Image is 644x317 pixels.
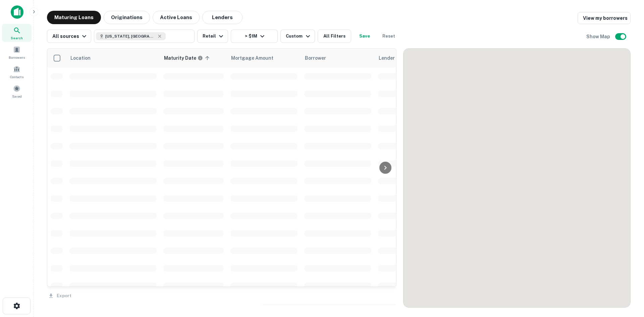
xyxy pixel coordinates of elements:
th: Lender [375,49,482,67]
div: Maturity dates displayed may be estimated. Please contact the lender for the most accurate maturi... [164,54,203,62]
button: Custom [280,30,315,43]
a: Borrowers [2,43,32,61]
button: All Filters [318,30,351,43]
h6: Maturity Date [164,54,196,62]
th: Maturity dates displayed may be estimated. Please contact the lender for the most accurate maturi... [160,49,227,67]
button: > $1M [231,30,278,43]
button: Originations [104,11,150,24]
a: View my borrowers [578,12,631,24]
th: Borrower [301,49,375,67]
a: Contacts [2,63,32,81]
h6: Show Map [586,33,611,40]
div: 0 0 [404,49,630,307]
button: Lenders [202,11,243,24]
a: Saved [2,82,32,100]
span: Contacts [10,74,23,80]
button: Reset [378,30,399,43]
span: Maturity dates displayed may be estimated. Please contact the lender for the most accurate maturi... [164,54,212,62]
button: Save your search to get updates of matches that match your search criteria. [354,30,375,43]
img: capitalize-icon.png [11,5,23,19]
span: Saved [12,94,22,99]
span: Search [11,35,23,41]
div: All sources [52,32,88,40]
button: Maturing Loans [47,11,101,24]
a: Search [2,24,32,42]
th: Location [66,49,160,67]
span: [US_STATE], [GEOGRAPHIC_DATA] [105,33,156,39]
th: Mortgage Amount [227,49,301,67]
button: All sources [47,30,91,43]
span: Borrowers [9,55,25,60]
div: Custom [286,32,312,40]
button: Active Loans [153,11,200,24]
button: Retail [197,30,228,43]
span: Location [70,54,99,62]
iframe: Chat Widget [610,263,644,296]
span: Borrower [305,54,326,62]
span: Mortgage Amount [231,54,282,62]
